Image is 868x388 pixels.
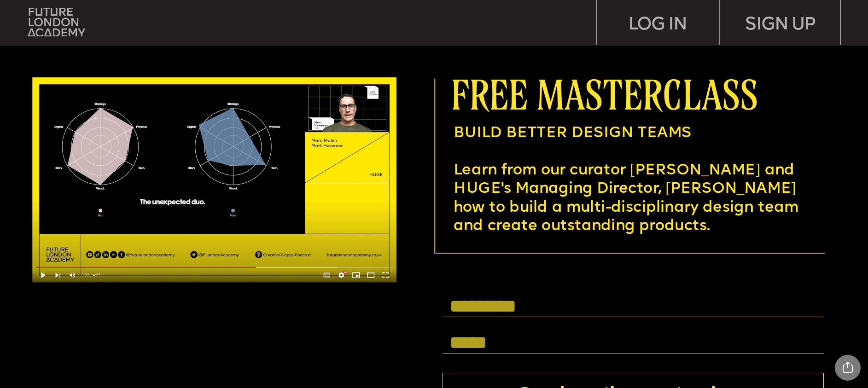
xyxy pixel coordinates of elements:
[451,71,757,116] span: free masterclass
[454,163,803,234] span: Learn from our curator [PERSON_NAME] and HUGE's Managing Director, [PERSON_NAME] how to build a m...
[32,77,397,283] img: upload-6120175a-1ecc-4694-bef1-d61fdbc9d61d.jpg
[28,8,85,37] img: upload-bfdffa89-fac7-4f57-a443-c7c39906ba42.png
[835,355,861,381] div: Share
[454,126,692,140] span: BUILD BETTER DESIGN TEAMS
